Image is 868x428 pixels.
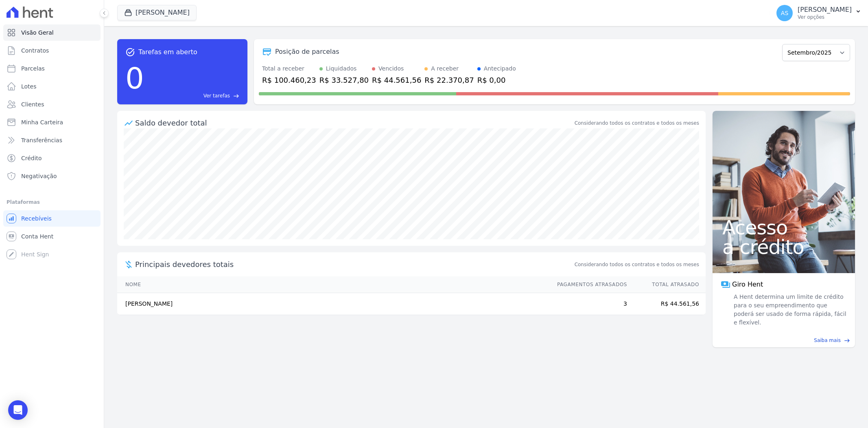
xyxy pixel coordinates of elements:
[484,64,516,73] div: Antecipado
[21,29,54,37] span: Visão Geral
[21,100,44,108] span: Clientes
[3,78,101,95] a: Lotes
[372,75,421,86] div: R$ 44.561,56
[732,280,763,289] span: Giro Hent
[262,75,316,86] div: R$ 100.460,23
[21,118,63,126] span: Minha Carteira
[125,47,135,57] span: task_alt
[3,132,101,148] a: Transferências
[627,293,706,315] td: R$ 44.561,56
[203,92,230,99] span: Ver tarefas
[627,276,706,293] th: Total Atrasado
[844,338,850,344] span: east
[262,64,316,73] div: Total a receber
[575,261,699,268] span: Considerando todos os contratos e todos os meses
[21,46,49,55] span: Contratos
[770,2,868,24] button: AS [PERSON_NAME] Ver opções
[21,172,57,180] span: Negativação
[3,42,101,59] a: Contratos
[781,10,788,16] span: AS
[233,93,239,99] span: east
[21,82,37,90] span: Lotes
[8,400,28,420] div: Open Intercom Messenger
[135,259,573,270] span: Principais devedores totais
[3,228,101,245] a: Conta Hent
[549,276,627,293] th: Pagamentos Atrasados
[3,96,101,113] a: Clientes
[117,5,197,20] button: [PERSON_NAME]
[798,6,852,14] p: [PERSON_NAME]
[575,119,699,127] div: Considerando todos os contratos e todos os meses
[147,92,239,99] a: Ver tarefas east
[138,47,197,57] span: Tarefas em aberto
[717,337,850,344] a: Saiba mais east
[275,47,339,57] div: Posição de parcelas
[732,293,847,327] span: A Hent determina um limite de crédito para o seu empreendimento que poderá ser usado de forma ráp...
[319,75,369,86] div: R$ 33.527,80
[722,218,845,237] span: Acesso
[3,114,101,130] a: Minha Carteira
[21,154,42,162] span: Crédito
[431,64,459,73] div: A receber
[3,150,101,166] a: Crédito
[21,214,52,223] span: Recebíveis
[814,337,841,344] span: Saiba mais
[125,57,144,99] div: 0
[722,237,845,257] span: a crédito
[7,197,97,207] div: Plataformas
[798,14,852,20] p: Ver opções
[326,64,357,73] div: Liquidados
[21,136,62,144] span: Transferências
[117,276,549,293] th: Nome
[135,117,573,128] div: Saldo devedor total
[424,75,474,86] div: R$ 22.370,87
[3,24,101,41] a: Visão Geral
[3,168,101,184] a: Negativação
[21,232,53,240] span: Conta Hent
[21,64,45,73] span: Parcelas
[3,60,101,77] a: Parcelas
[549,293,627,315] td: 3
[378,64,404,73] div: Vencidos
[117,293,549,315] td: [PERSON_NAME]
[3,210,101,227] a: Recebíveis
[477,75,516,86] div: R$ 0,00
